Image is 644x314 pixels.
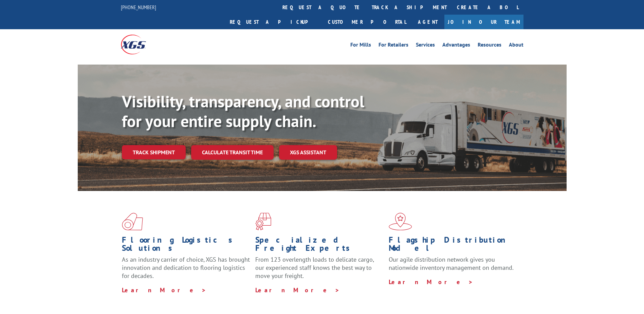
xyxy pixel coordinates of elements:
img: xgs-icon-total-supply-chain-intelligence-red [122,213,143,230]
a: Learn More > [122,286,206,294]
a: [PHONE_NUMBER] [121,4,156,11]
span: As an industry carrier of choice, XGS has brought innovation and dedication to flooring logistics... [122,256,250,280]
img: xgs-icon-flagship-distribution-model-red [389,213,412,230]
p: From 123 overlength loads to delicate cargo, our experienced staff knows the best way to move you... [255,256,384,286]
a: Track shipment [122,145,186,159]
span: Our agile distribution network gives you nationwide inventory management on demand. [389,256,514,272]
a: For Mills [350,42,371,50]
a: Calculate transit time [191,145,274,160]
b: Visibility, transparency, and control for your entire supply chain. [122,91,364,132]
a: Request a pickup [225,15,323,29]
a: For Retailers [379,42,408,50]
a: About [509,42,523,50]
a: Join Our Team [444,15,523,29]
a: Services [416,42,435,50]
a: Learn More > [255,286,340,294]
a: Learn More > [389,278,473,286]
a: Resources [478,42,501,50]
h1: Flagship Distribution Model [389,236,517,256]
a: Advantages [442,42,470,50]
a: Agent [411,15,444,29]
img: xgs-icon-focused-on-flooring-red [255,213,271,230]
a: XGS ASSISTANT [279,145,337,160]
h1: Flooring Logistics Solutions [122,236,250,256]
h1: Specialized Freight Experts [255,236,384,256]
a: Customer Portal [323,15,411,29]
